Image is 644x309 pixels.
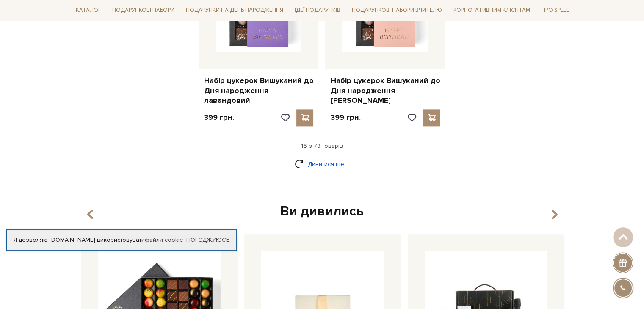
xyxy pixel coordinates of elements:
[72,4,105,17] a: Каталог
[69,142,575,150] div: 16 з 78 товарів
[291,4,344,17] a: Ідеї подарунків
[7,236,236,244] div: Я дозволяю [DOMAIN_NAME] використовувати
[145,236,183,243] a: файли cookie
[348,3,445,18] a: Подарункові набори Вчителю
[186,236,229,244] a: Погоджуюсь
[450,4,533,17] a: Корпоративним клієнтам
[182,4,287,17] a: Подарунки на День народження
[330,113,360,122] p: 399 грн.
[77,203,567,221] div: Ви дивились
[204,113,234,122] p: 399 грн.
[204,76,314,105] a: Набір цукерок Вишуканий до Дня народження лавандовий
[538,4,572,17] a: Про Spell
[295,157,350,171] a: Дивитися ще
[109,4,178,17] a: Подарункові набори
[330,76,440,105] a: Набір цукерок Вишуканий до Дня народження [PERSON_NAME]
